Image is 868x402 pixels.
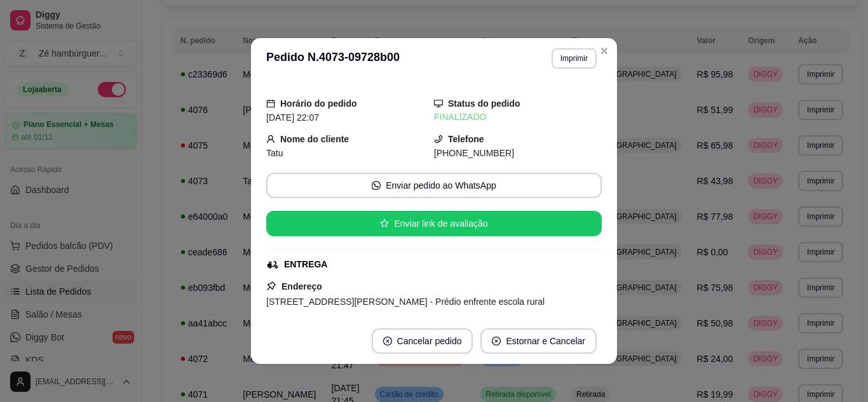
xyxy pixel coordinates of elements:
[383,337,392,345] span: close-circle
[380,219,389,228] span: star
[266,112,319,123] span: [DATE] 22:07
[266,281,276,291] span: pushpin
[266,148,283,158] span: Tatu
[266,48,400,69] h3: Pedido N. 4073-09728b00
[280,98,357,109] strong: Horário do pedido
[434,111,602,124] div: FINALIZADO
[552,48,597,69] button: Imprimir
[434,148,514,158] span: [PHONE_NUMBER]
[280,134,349,144] strong: Nome do cliente
[448,134,484,144] strong: Telefone
[492,337,501,345] span: close-circle
[266,99,275,108] span: calendar
[448,98,520,109] strong: Status do pedido
[372,328,473,354] button: close-circleCancelar pedido
[594,41,614,61] button: Close
[266,297,545,307] span: [STREET_ADDRESS][PERSON_NAME] - Prédio enfrente escola rural
[434,135,443,144] span: phone
[434,99,443,108] span: desktop
[266,211,602,236] button: starEnviar link de avaliação
[480,328,597,354] button: close-circleEstornar e Cancelar
[284,258,327,271] div: ENTREGA
[266,173,602,198] button: whats-appEnviar pedido ao WhatsApp
[266,135,275,144] span: user
[372,181,381,190] span: whats-app
[281,281,322,291] strong: Endereço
